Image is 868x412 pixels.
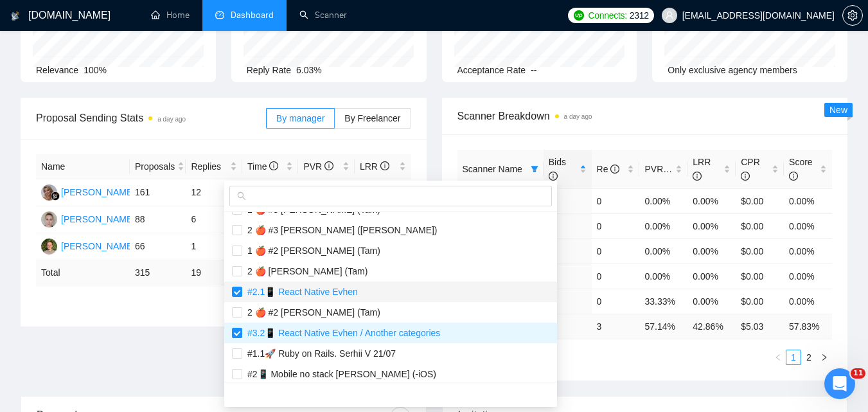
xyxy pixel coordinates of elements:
[186,206,242,233] td: 6
[242,328,440,338] span: #3.2📱 React Native Evhen / Another categories
[789,157,813,181] span: Score
[324,161,333,170] span: info-circle
[736,238,784,264] td: $0.00
[463,164,522,174] span: Scanner Name
[592,289,640,314] td: 0
[61,239,135,253] div: [PERSON_NAME]
[687,238,736,264] td: 0.00%
[130,260,186,285] td: 315
[13,260,244,309] div: Напишіть нам повідомленняЗазвичай ми відповідаємо за хвилину
[84,65,107,75] span: 100%
[544,264,592,289] td: 0
[592,264,640,289] td: 0
[26,24,46,45] img: logo
[41,238,57,255] img: P
[191,159,227,174] span: Replies
[531,65,536,75] span: --
[687,264,736,289] td: 0.00%
[36,110,266,126] span: Proposal Sending Stats
[665,11,674,20] span: user
[242,246,380,256] span: 1 🍎 #2 [PERSON_NAME] (Tam)
[242,287,358,297] span: #2.1📱 React Native Evhen
[11,6,20,26] img: logo
[736,314,784,339] td: $ 5.03
[95,326,162,335] span: Повідомлення
[851,368,865,379] span: 11
[741,172,750,181] span: info-circle
[564,113,592,120] time: a day ago
[770,350,786,365] li: Previous Page
[597,164,620,174] span: Re
[41,184,57,201] img: MC
[380,161,389,170] span: info-circle
[41,211,57,228] img: TK
[242,225,438,235] span: 2 🍎 #3 [PERSON_NAME] ([PERSON_NAME])
[784,289,832,314] td: 0.00%
[269,161,278,170] span: info-circle
[644,164,675,174] span: PVR
[85,294,171,345] button: Повідомлення
[242,369,436,379] span: #2📱 Mobile no stack [PERSON_NAME] (-iOS)
[801,350,817,365] li: 2
[26,91,231,201] p: [PERSON_NAME] [PERSON_NAME][EMAIL_ADDRESS][PERSON_NAME][DOMAIN_NAME] 👋
[544,188,592,213] td: 0
[549,172,558,181] span: info-circle
[247,65,291,75] span: Reply Rate
[592,188,640,213] td: 0
[242,266,368,276] span: 2 🍎 [PERSON_NAME] (Tam)
[36,154,130,179] th: Name
[344,113,400,123] span: By Freelancer
[276,113,324,123] span: By manager
[130,206,186,233] td: 88
[824,368,855,399] iframe: To enrich screen reader interactions, please activate Accessibility in Grammarly extension settings
[549,157,566,181] span: Bids
[41,186,135,197] a: MC[PERSON_NAME]
[588,8,626,22] span: Connects:
[531,165,538,173] span: filter
[736,264,784,289] td: $0.00
[544,238,592,264] td: 0
[784,188,832,213] td: 0.00%
[299,10,347,21] a: searchScanner
[157,116,186,123] time: a day ago
[61,185,135,199] div: [PERSON_NAME]
[137,21,163,46] img: Profile image for Oleksandr
[215,10,224,19] span: dashboard
[693,172,702,181] span: info-circle
[544,289,592,314] td: 3
[242,307,380,318] span: 2 🍎 #2 [PERSON_NAME] (Tam)
[186,21,212,46] img: Profile image for Dima
[592,238,640,264] td: 0
[36,65,78,75] span: Relevance
[639,264,687,289] td: 0.00%
[130,154,186,179] th: Proposals
[802,350,816,364] a: 2
[842,10,863,21] a: setting
[639,314,687,339] td: 57.14 %
[544,314,592,339] td: 7
[687,289,736,314] td: 0.00%
[130,179,186,206] td: 161
[639,213,687,238] td: 0.00%
[639,188,687,213] td: 0.00%
[736,188,784,213] td: $0.00
[843,10,862,21] span: setting
[842,5,863,26] button: setting
[693,157,711,181] span: LRR
[829,105,847,115] span: New
[592,314,640,339] td: 3
[687,188,736,213] td: 0.00%
[151,10,190,21] a: homeHome
[592,213,640,238] td: 0
[191,326,237,335] span: Допомога
[135,159,175,174] span: Proposals
[186,179,242,206] td: 12
[687,213,736,238] td: 0.00%
[457,108,833,124] span: Scanner Breakdown
[770,350,786,365] button: left
[360,161,389,172] span: LRR
[736,289,784,314] td: $0.00
[26,271,215,285] div: Напишіть нам повідомлення
[231,10,274,21] span: Dashboard
[21,326,64,335] span: Головна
